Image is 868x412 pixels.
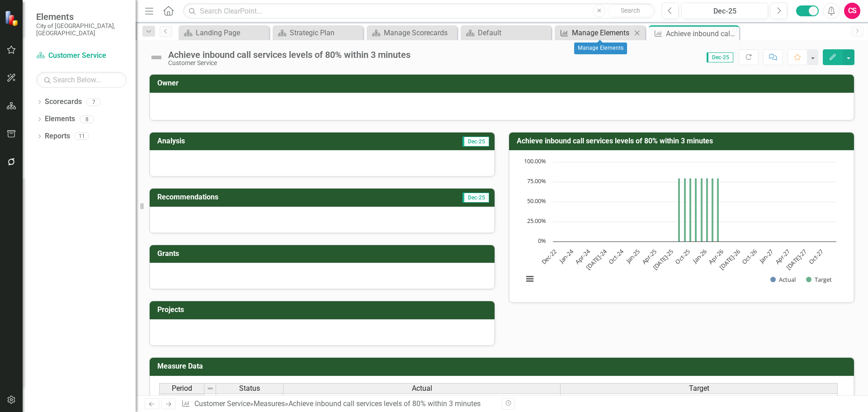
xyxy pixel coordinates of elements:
[701,178,703,242] path: Dec-25, 80. Target.
[674,247,692,265] text: Oct-25
[384,27,455,38] div: Manage Scorecards
[607,247,625,266] text: Oct-24
[666,28,737,39] div: Achieve inbound call services levels of 80% within 3 minutes
[168,50,410,60] div: Achieve inbound call services levels of 80% within 3 minutes
[5,10,20,26] img: ClearPoint Strategy
[556,162,834,242] g: Target, bar series 2 of 2 with 51 bars.
[149,50,164,65] img: Not Defined
[36,51,127,61] a: Customer Service
[36,22,127,37] small: City of [GEOGRAPHIC_DATA], [GEOGRAPHIC_DATA]
[36,72,127,88] input: Search Below...
[157,79,849,87] h3: Owner
[678,178,680,242] path: Aug-25, 80. Target.
[288,399,481,408] div: Achieve inbound call services levels of 80% within 3 minutes
[806,275,832,284] button: Show Target
[157,137,324,145] h3: Analysis
[80,115,94,123] div: 8
[462,193,489,203] span: Dec-25
[45,114,75,124] a: Elements
[573,247,592,266] text: Apr-24
[689,384,709,393] span: Target
[45,97,82,107] a: Scorecards
[183,3,655,19] input: Search ClearPoint...
[807,247,825,265] text: Oct-27
[196,27,267,38] div: Landing Page
[557,27,632,38] a: Manage Elements
[527,197,546,205] text: 50.00%
[684,6,765,17] div: Dec-25
[684,178,686,242] path: Sep-25, 80. Target.
[712,178,714,242] path: Feb-26, 80. Target.
[640,247,658,265] text: Apr-25
[706,178,708,242] path: Jan-26, 80. Target.
[157,193,387,201] h3: Recommendations
[757,247,775,265] text: Jan-27
[717,178,719,242] path: Mar-26, 80. Target.
[574,43,627,54] div: Manage Elements
[707,247,725,265] text: Apr-26
[784,247,808,271] text: [DATE]-27
[608,5,653,17] button: Search
[517,137,849,145] h3: Achieve inbound call services levels of 80% within 3 minutes
[695,178,697,242] path: Nov-25, 80. Target.
[157,250,490,258] h3: Grants
[707,52,733,62] span: Dec-25
[462,137,489,147] span: Dec-25
[157,306,490,314] h3: Projects
[774,247,792,265] text: Apr-27
[239,384,260,393] span: Status
[681,3,768,19] button: Dec-25
[290,27,361,38] div: Strategic Plan
[519,157,841,293] svg: Interactive chart
[717,247,741,271] text: [DATE]-26
[624,247,642,265] text: Jan-25
[527,177,546,185] text: 75.00%
[740,247,758,265] text: Oct-26
[844,3,860,19] button: CS
[557,247,575,265] text: Jan-24
[519,157,844,293] div: Chart. Highcharts interactive chart.
[690,247,708,265] text: Jan-26
[538,237,546,245] text: 0%
[181,399,495,409] div: » »
[86,98,101,106] div: 7
[572,27,632,38] div: Manage Elements
[621,7,640,14] span: Search
[478,27,549,38] div: Default
[168,60,410,66] div: Customer Service
[172,384,192,393] span: Period
[527,217,546,225] text: 25.00%
[524,273,536,285] button: View chart menu, Chart
[524,157,546,165] text: 100.00%
[412,384,432,393] span: Actual
[254,399,285,408] a: Measures
[770,275,796,284] button: Show Actual
[157,362,849,370] h3: Measure Data
[540,247,558,266] text: Dec-22
[651,247,675,271] text: [DATE]-25
[194,399,250,408] a: Customer Service
[584,247,609,272] text: [DATE]-24
[45,131,70,142] a: Reports
[181,27,267,38] a: Landing Page
[275,27,361,38] a: Strategic Plan
[463,27,549,38] a: Default
[207,385,214,392] img: 8DAGhfEEPCf229AAAAAElFTkSuQmCC
[75,133,89,140] div: 11
[36,11,127,22] span: Elements
[689,178,692,242] path: Oct-25, 80. Target.
[369,27,455,38] a: Manage Scorecards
